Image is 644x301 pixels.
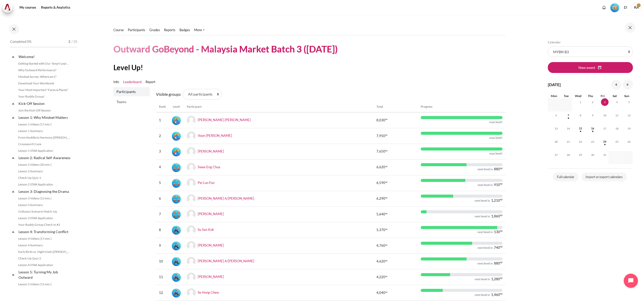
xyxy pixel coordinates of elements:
div: Level #5 [172,116,181,125]
a: Lesson 3 Videos (13 min.) [17,195,72,201]
span: 1,860 [491,214,500,218]
span: 7 [565,111,572,119]
span: 6,590 [376,180,385,185]
span: / 25 [71,39,77,44]
span: 6,290 [376,196,385,201]
img: Level #3 [172,289,181,297]
span: 31 [601,151,609,159]
a: Participants [113,87,150,96]
a: Swee Eng Chua [198,165,220,169]
a: Lesson 4 STAR Application [17,262,72,268]
span: xp [385,229,388,230]
a: [PERSON_NAME] A/[PERSON_NAME] [198,196,254,200]
img: Level #3 [172,257,181,266]
span: Tue [564,94,569,98]
a: Your Buddy Group! [17,93,72,100]
span: xp [500,183,502,184]
img: Level #4 [172,163,181,172]
span: 6 [552,111,560,119]
a: Lesson 2 STAR Application [17,181,72,187]
span: 4 [613,98,621,106]
h5: Calendar [548,40,633,44]
a: Leaderboard [123,80,142,85]
section: Blocks [548,40,633,182]
a: Your Buddy Group Check-In #1 [17,222,72,228]
th: Progress [418,101,505,112]
td: 12 [156,285,169,301]
span: 30 [589,151,596,159]
a: Lesson 3 STAR Application [17,215,72,221]
th: Total [373,101,418,112]
a: Lesson 4 Videos (17 min.) [17,236,72,242]
span: xp [500,230,502,232]
div: max level! [489,136,502,140]
img: Level #3 [172,241,181,250]
div: max level! [489,152,502,156]
a: Architeck Architeck [3,3,15,13]
span: 18 [613,125,621,132]
a: Getting Started with Our 'Smart-Learning' Platform [17,61,72,67]
a: Level #1 [608,3,621,12]
a: Friday, 24 October events [601,140,609,143]
div: next level in [477,230,493,234]
div: Level #4 [172,178,181,188]
div: next level in [475,293,490,297]
a: Lesson 5 Videos (15 min.) [17,281,72,287]
button: Languages [622,4,629,11]
div: Show notification window with no new notifications [600,4,608,11]
span: Collapse [11,115,16,120]
a: Voon [PERSON_NAME] [198,134,232,138]
a: Course [113,28,124,33]
span: 1,210 [491,199,500,202]
div: next level in [477,246,493,250]
a: Completed 0% 2 / 25 [10,38,77,52]
a: Lesson 4: Transforming Conflict [18,228,72,235]
span: Sat [613,94,617,98]
a: Teams [113,97,150,106]
span: 14 [565,125,572,132]
span: xp [500,199,502,200]
a: Early Birds vs. Night Owls ([PERSON_NAME]'s Story) [17,249,72,255]
span: xp [385,260,388,261]
span: 2 [589,98,596,106]
td: 11 [156,269,169,285]
a: Welcome! [18,53,72,60]
td: 6 [156,191,169,206]
div: Level #4 [172,163,181,172]
a: Thursday, 16 October events [589,127,596,130]
span: 5,370 [376,228,385,233]
div: Level #5 [172,131,181,141]
span: xp [385,150,388,151]
span: 10 [601,111,609,119]
span: Collapse [11,272,16,277]
th: Rank [156,101,169,112]
a: Report [146,80,155,85]
span: 7,950 [376,134,385,139]
div: Level #4 [172,194,181,203]
span: KA [631,3,641,13]
th: Level [169,101,184,112]
span: xp [500,246,502,247]
span: 880 [494,261,500,265]
span: 9 [589,111,596,119]
a: Lesson 3: Diagnosing the Drama [18,188,72,195]
div: next level in [475,277,490,281]
a: Lesson 4 Summary [17,242,72,248]
div: Level #3 [172,272,181,282]
div: Level #3 [172,241,181,250]
span: 29 [577,151,584,159]
span: 21 [565,138,572,145]
span: 25 [613,138,621,145]
span: xp [385,291,388,293]
span: 4,220 [376,275,385,280]
span: 1,460 [491,293,500,296]
img: Level #3 [172,273,181,282]
a: Why Outward Performance? [17,67,72,73]
span: xp [385,134,388,136]
span: Wed [575,94,581,98]
span: Thu [588,94,593,98]
span: 15 [577,125,584,132]
h4: [DATE] [548,82,561,88]
div: Level #5 [172,147,181,156]
img: Level #4 [172,210,181,219]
